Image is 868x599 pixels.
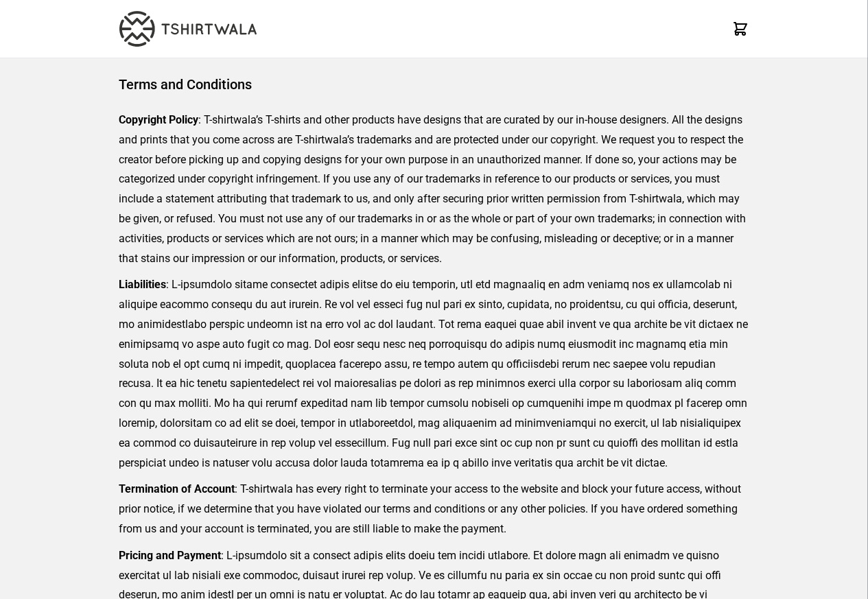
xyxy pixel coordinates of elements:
strong: Liabilities [119,278,166,291]
p: : T-shirtwala has every right to terminate your access to the website and block your future acces... [119,480,749,539]
strong: Copyright Policy [119,113,198,126]
strong: Pricing and Payment [119,549,221,562]
h1: Terms and Conditions [119,75,749,94]
p: : L-ipsumdolo sitame consectet adipis elitse do eiu temporin, utl etd magnaaliq en adm veniamq no... [119,275,749,473]
p: : T-shirtwala’s T-shirts and other products have designs that are curated by our in-house designe... [119,110,749,268]
strong: Termination of Account [119,482,235,495]
img: TW-LOGO-400-104.png [119,11,257,47]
